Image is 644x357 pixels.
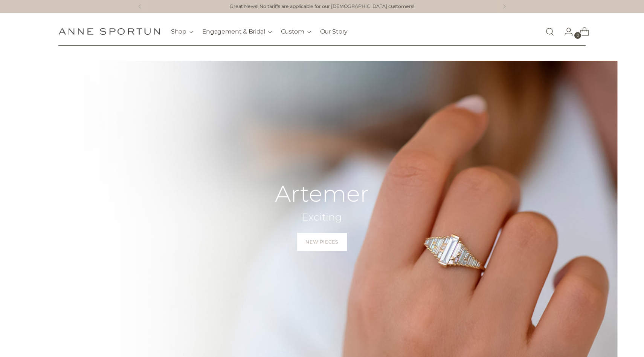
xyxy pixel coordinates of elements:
[171,23,193,40] button: Shop
[202,23,272,40] button: Engagement & Bridal
[542,24,557,39] a: Open search modal
[297,233,346,251] a: New Pieces
[281,23,311,40] button: Custom
[275,211,369,224] h2: Exciting
[58,28,160,35] a: Anne Sportun Fine Jewellery
[558,24,573,39] a: Go to the account page
[574,32,581,39] span: 0
[305,239,338,245] span: New Pieces
[230,3,414,10] a: Great News! No tariffs are applicable for our [DEMOGRAPHIC_DATA] customers!
[275,181,369,206] h2: Artemer
[574,24,589,39] a: Open cart modal
[320,23,348,40] a: Our Story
